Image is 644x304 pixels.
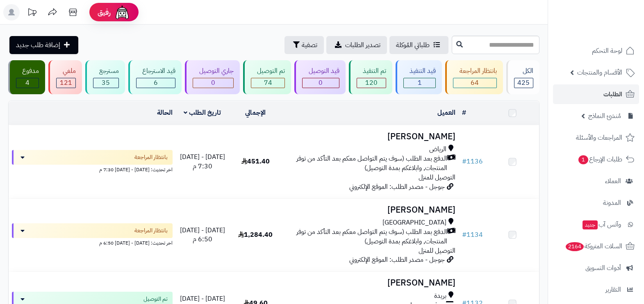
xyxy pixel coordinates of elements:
div: قيد التنفيذ [403,66,436,76]
a: مسترجع 35 [84,60,127,94]
div: 121 [57,78,75,88]
span: بريدة [434,291,446,301]
a: تم التوصيل 74 [241,60,293,94]
a: الكل425 [505,60,541,94]
span: التقارير [605,284,621,295]
span: الدفع بعد الطلب (سوف يتم التواصل معكم بعد التأكد من توفر المنتجات, وابلاغكم بمدة التوصيل) [285,227,447,246]
div: 35 [93,78,118,88]
span: 451.40 [241,157,270,166]
span: مُنشئ النماذج [588,110,621,122]
a: الحالة [157,108,173,118]
div: اخر تحديث: [DATE] - [DATE] 6:50 م [12,238,173,247]
span: الدفع بعد الطلب (سوف يتم التواصل معكم بعد التأكد من توفر المنتجات, وابلاغكم بمدة التوصيل) [285,154,447,173]
a: الإجمالي [245,108,266,118]
div: قيد الاسترجاع [136,66,175,76]
h3: [PERSON_NAME] [285,205,455,215]
span: الرياض [429,145,446,154]
span: التوصيل للمنزل [419,246,455,256]
div: اخر تحديث: [DATE] - [DATE] 7:30 م [12,165,173,173]
a: التقارير [553,280,639,299]
span: جوجل - مصدر الطلب: الموقع الإلكتروني [349,255,445,265]
span: 425 [517,78,530,88]
div: مسترجع [93,66,119,76]
span: 0 [211,78,215,88]
span: إضافة طلب جديد [16,40,60,50]
a: # [462,108,466,118]
span: تصدير الطلبات [345,40,380,50]
a: أدوات التسويق [553,258,639,278]
a: تم التنفيذ 120 [347,60,394,94]
span: 121 [60,78,72,88]
h3: [PERSON_NAME] [285,132,455,141]
span: 2164 [565,242,584,252]
button: تصفية [284,36,324,54]
span: بانتظار المراجعة [134,153,168,161]
span: طلبات الإرجاع [578,154,622,165]
a: وآتس آبجديد [553,215,639,234]
span: 64 [471,78,479,88]
span: 0 [319,78,323,88]
a: ملغي 121 [47,60,83,94]
span: المراجعات والأسئلة [576,132,622,143]
a: المراجعات والأسئلة [553,128,639,147]
span: # [462,157,467,166]
a: المدونة [553,193,639,213]
div: 4 [16,78,39,88]
span: [GEOGRAPHIC_DATA] [382,218,446,227]
a: طلباتي المُوكلة [389,36,448,54]
span: 4 [25,78,30,88]
a: العملاء [553,171,639,191]
a: قيد التنفيذ 1 [394,60,444,94]
div: مدفوع [16,66,39,76]
span: الأقسام والمنتجات [577,67,622,78]
span: التوصيل للمنزل [419,172,455,182]
div: بانتظار المراجعة [453,66,496,76]
a: طلبات الإرجاع1 [553,150,639,169]
div: الكل [514,66,533,76]
a: الطلبات [553,84,639,104]
span: الطلبات [603,88,622,100]
div: 0 [303,78,339,88]
a: السلات المتروكة2164 [553,236,639,256]
span: جوجل - مصدر الطلب: الموقع الإلكتروني [349,182,445,192]
div: جاري التوصيل [193,66,233,76]
span: لوحة التحكم [592,45,622,57]
a: بانتظار المراجعة 64 [444,60,504,94]
span: المدونة [603,197,621,209]
span: السلات المتروكة [565,240,622,252]
div: 64 [453,78,496,88]
span: تم التوصيل [143,295,168,303]
a: قيد الاسترجاع 6 [127,60,183,94]
span: بانتظار المراجعة [134,227,168,235]
a: جاري التوصيل 0 [183,60,241,94]
h3: [PERSON_NAME] [285,278,455,288]
span: رفيق [98,7,111,17]
span: 74 [264,78,272,88]
div: 6 [137,78,175,88]
div: 1 [404,78,435,88]
a: #1134 [462,230,483,240]
span: 35 [102,78,110,88]
a: قيد التوصيل 0 [293,60,347,94]
span: أدوات التسويق [585,262,621,274]
span: 6 [154,78,158,88]
div: تم التنفيذ [357,66,386,76]
a: إضافة طلب جديد [9,36,78,54]
span: تصفية [302,40,317,50]
a: تصدير الطلبات [326,36,387,54]
a: تحديثات المنصة [22,4,42,23]
div: قيد التوصيل [302,66,339,76]
div: تم التوصيل [251,66,285,76]
span: طلباتي المُوكلة [396,40,430,50]
span: 1 [418,78,422,88]
div: ملغي [56,66,75,76]
div: 120 [357,78,386,88]
span: جديد [583,220,598,229]
img: logo-2.png [588,13,636,30]
div: 0 [193,78,233,88]
span: العملاء [605,175,621,187]
span: [DATE] - [DATE] 7:30 م [180,152,225,171]
img: ai-face.png [114,4,130,20]
span: # [462,230,467,240]
span: 1,284.40 [238,230,273,240]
